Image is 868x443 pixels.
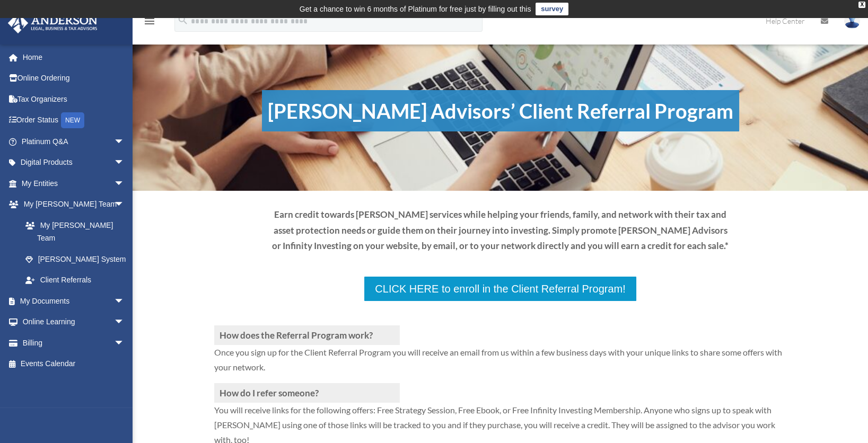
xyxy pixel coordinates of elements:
a: Events Calendar [7,353,141,375]
p: Once you sign up for the Client Referral Program you will receive an email from us within a few b... [214,345,787,383]
span: arrow_drop_down [114,332,135,354]
span: arrow_drop_down [114,173,135,194]
div: close [858,2,865,8]
a: survey [536,3,568,15]
a: menu [143,19,156,28]
a: Order StatusNEW [7,110,141,131]
h1: [PERSON_NAME] Advisors’ Client Referral Program [262,90,739,131]
a: My Entitiesarrow_drop_down [7,173,141,194]
h3: How does the Referral Program work? [214,325,400,345]
a: My Documentsarrow_drop_down [7,290,141,312]
h3: How do I refer someone? [214,383,400,403]
a: Billingarrow_drop_down [7,332,141,353]
div: NEW [61,112,84,128]
img: User Pic [844,13,860,29]
a: [PERSON_NAME] System [15,249,141,270]
span: arrow_drop_down [114,312,135,333]
a: Tax Organizers [7,88,141,110]
a: My [PERSON_NAME] Team [15,215,141,249]
span: arrow_drop_down [114,290,135,312]
a: Online Ordering [7,68,141,89]
i: menu [143,15,156,28]
a: Digital Productsarrow_drop_down [7,152,141,173]
img: Anderson Advisors Platinum Portal [5,13,101,33]
a: Online Learningarrow_drop_down [7,312,141,333]
p: Earn credit towards [PERSON_NAME] services while helping your friends, family, and network with t... [271,207,730,254]
span: arrow_drop_down [114,152,135,174]
a: Platinum Q&Aarrow_drop_down [7,131,141,152]
a: Home [7,47,141,68]
div: Get a chance to win 6 months of Platinum for free just by filling out this [300,3,531,15]
i: search [177,14,189,26]
span: arrow_drop_down [114,194,135,216]
span: arrow_drop_down [114,131,135,153]
a: My [PERSON_NAME] Teamarrow_drop_down [7,194,141,215]
a: Client Referrals [15,270,135,291]
a: CLICK HERE to enroll in the Client Referral Program! [363,276,637,302]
